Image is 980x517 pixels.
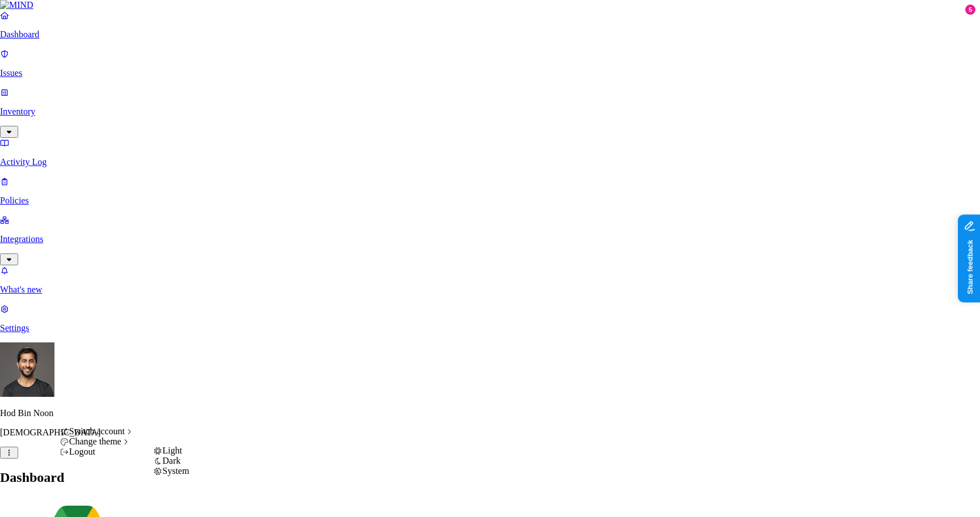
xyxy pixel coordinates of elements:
span: Change theme [69,437,121,446]
span: Light [162,446,182,455]
span: Dark [162,456,180,465]
span: System [162,466,189,476]
span: Switch account [69,426,125,436]
div: Logout [60,447,134,457]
